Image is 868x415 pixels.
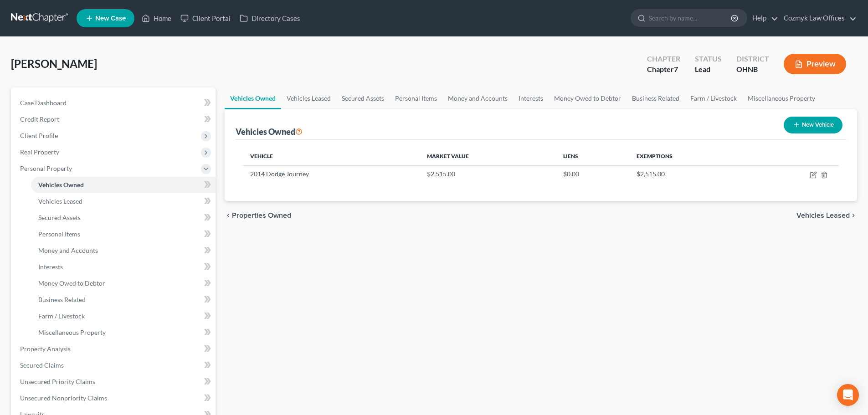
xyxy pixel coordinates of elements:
button: Vehicles Leased chevron_right [796,212,857,219]
a: Money Owed to Debtor [549,87,627,109]
a: Secured Assets [31,210,216,226]
a: Vehicles Leased [31,193,216,210]
a: Personal Items [31,226,216,242]
a: Vehicles Owned [225,87,281,109]
a: Money and Accounts [442,87,513,109]
div: OHNB [736,64,769,75]
a: Secured Assets [336,87,390,109]
a: Directory Cases [235,10,305,26]
i: chevron_left [225,212,232,219]
span: Interests [38,263,63,271]
a: Credit Report [13,111,216,128]
a: Property Analysis [13,341,216,357]
span: Money and Accounts [38,246,98,254]
span: Secured Claims [20,361,64,369]
span: Property Analysis [20,345,71,353]
span: 7 [674,65,678,73]
button: New Vehicle [784,117,842,133]
span: Personal Items [38,230,80,238]
span: Case Dashboard [20,99,67,107]
span: Miscellaneous Property [38,328,106,336]
a: Miscellaneous Property [742,87,821,109]
button: chevron_left Properties Owned [225,212,291,219]
a: Farm / Livestock [685,87,742,109]
span: Properties Owned [232,212,291,219]
td: $2,515.00 [420,165,556,183]
span: Vehicles Owned [38,181,84,189]
div: Open Intercom Messenger [837,384,859,406]
span: Business Related [38,296,86,303]
a: Business Related [627,87,685,109]
div: Status [695,54,722,64]
span: Money Owed to Debtor [38,279,105,287]
span: Credit Report [20,115,59,123]
a: Interests [513,87,549,109]
i: chevron_right [850,212,857,219]
div: Lead [695,64,722,75]
div: Chapter [647,64,680,75]
span: Personal Property [20,164,72,172]
span: [PERSON_NAME] [11,57,97,70]
div: Vehicles Owned [236,126,303,137]
input: Search by name... [649,10,732,26]
a: Case Dashboard [13,95,216,111]
a: Vehicles Leased [281,87,336,109]
th: Liens [556,147,629,165]
span: Secured Assets [38,214,81,221]
span: Real Property [20,148,59,156]
a: Money Owed to Debtor [31,275,216,292]
button: Preview [784,54,846,74]
a: Miscellaneous Property [31,324,216,341]
td: 2014 Dodge Journey [243,165,420,183]
span: Client Profile [20,132,58,139]
span: Unsecured Priority Claims [20,378,95,385]
a: Personal Items [390,87,442,109]
div: District [736,54,769,64]
a: Unsecured Priority Claims [13,374,216,390]
th: Vehicle [243,147,420,165]
th: Market Value [420,147,556,165]
span: New Case [95,15,126,22]
span: Vehicles Leased [796,212,850,219]
a: Unsecured Nonpriority Claims [13,390,216,406]
td: $0.00 [556,165,629,183]
span: Unsecured Nonpriority Claims [20,394,107,402]
div: Chapter [647,54,680,64]
a: Client Portal [176,10,235,26]
th: Exemptions [629,147,751,165]
span: Farm / Livestock [38,312,85,320]
a: Home [137,10,176,26]
a: Money and Accounts [31,242,216,259]
a: Help [748,10,778,26]
a: Farm / Livestock [31,308,216,324]
a: Vehicles Owned [31,177,216,193]
span: Vehicles Leased [38,197,82,205]
a: Cozmyk Law Offices [779,10,857,26]
td: $2,515.00 [629,165,751,183]
a: Business Related [31,292,216,308]
a: Interests [31,259,216,275]
a: Secured Claims [13,357,216,374]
